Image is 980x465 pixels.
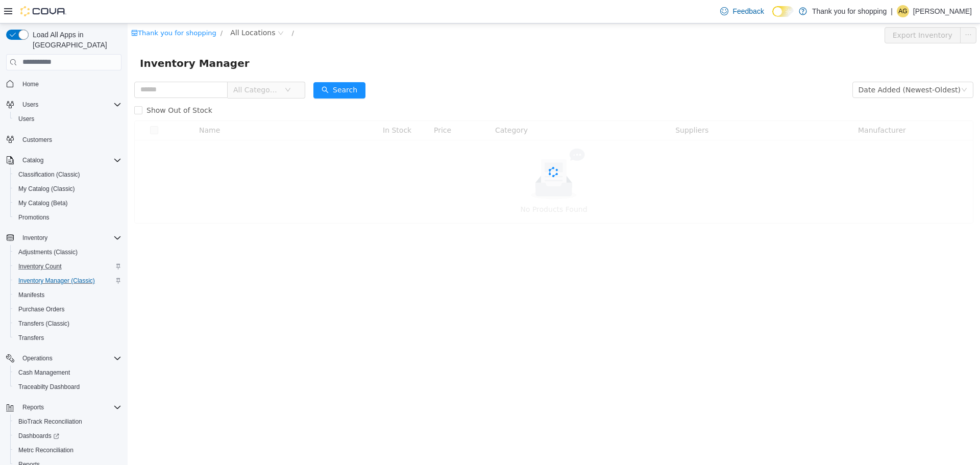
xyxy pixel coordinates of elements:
[2,231,126,245] button: Inventory
[14,444,78,456] a: Metrc Reconciliation
[18,352,121,364] span: Operations
[14,168,84,181] a: Classification (Classic)
[14,332,121,344] span: Transfers
[14,113,38,125] a: Users
[891,5,893,17] p: |
[14,381,121,393] span: Traceabilty Dashboard
[10,167,126,182] button: Classification (Classic)
[14,168,121,181] span: Classification (Classic)
[2,77,126,91] button: Home
[14,197,72,209] a: My Catalog (Beta)
[14,260,66,273] a: Inventory Count
[18,78,121,90] span: Home
[29,30,121,50] span: Load All Apps in [GEOGRAPHIC_DATA]
[18,99,121,111] span: Users
[14,289,121,301] span: Manifests
[18,232,121,244] span: Inventory
[732,6,764,16] span: Feedback
[18,199,68,207] span: My Catalog (Beta)
[14,444,121,456] span: Metrc Reconciliation
[10,259,126,274] button: Inventory Count
[14,332,48,344] a: Transfers
[10,316,126,331] button: Transfers (Classic)
[716,1,768,21] a: Feedback
[14,211,121,224] span: Promotions
[10,245,126,259] button: Adjustments (Classic)
[14,289,48,301] a: Manifests
[18,232,52,244] button: Inventory
[18,99,42,111] button: Users
[15,83,89,91] span: Show Out of Stock
[22,234,47,242] span: Inventory
[18,446,73,454] span: Metrc Reconciliation
[10,196,126,210] button: My Catalog (Beta)
[2,97,126,112] button: Users
[2,153,126,167] button: Catalog
[18,401,121,413] span: Reports
[18,277,95,285] span: Inventory Manager (Classic)
[103,4,148,15] span: All Locations
[18,305,65,313] span: Purchase Orders
[10,443,126,457] button: Metrc Reconciliation
[14,211,54,224] a: Promotions
[18,78,43,90] a: Home
[14,366,121,379] span: Cash Management
[14,246,121,258] span: Adjustments (Classic)
[18,320,69,328] span: Transfers (Classic)
[4,6,10,13] i: icon: shop
[93,6,95,13] span: /
[10,380,126,394] button: Traceabilty Dashboard
[18,154,47,166] button: Catalog
[14,317,121,330] span: Transfers (Classic)
[10,210,126,225] button: Promotions
[2,132,126,147] button: Customers
[834,63,840,70] i: icon: down
[812,5,887,17] p: Thank you for shopping
[10,365,126,380] button: Cash Management
[18,383,80,391] span: Traceabilty Dashboard
[18,213,50,222] span: Promotions
[18,185,75,193] span: My Catalog (Classic)
[22,101,38,109] span: Users
[186,59,238,75] button: icon: searchSearch
[14,415,86,428] a: BioTrack Reconciliation
[10,182,126,196] button: My Catalog (Classic)
[14,197,121,209] span: My Catalog (Beta)
[731,59,833,74] div: Date Added (Newest-Oldest)
[14,275,99,287] a: Inventory Manager (Classic)
[18,418,82,426] span: BioTrack Reconciliation
[12,32,128,48] span: Inventory Manager
[20,6,66,16] img: Cova
[10,288,126,302] button: Manifests
[14,366,74,379] a: Cash Management
[18,170,80,179] span: Classification (Classic)
[14,430,63,442] a: Dashboards
[14,183,121,195] span: My Catalog (Classic)
[18,432,59,440] span: Dashboards
[22,403,44,411] span: Reports
[157,63,163,70] i: icon: down
[10,414,126,429] button: BioTrack Reconciliation
[2,351,126,365] button: Operations
[106,61,152,71] span: All Categories
[14,183,79,195] a: My Catalog (Classic)
[14,260,121,273] span: Inventory Count
[14,113,121,125] span: Users
[10,331,126,345] button: Transfers
[757,4,833,20] button: Export Inventory
[18,134,56,146] a: Customers
[14,303,121,315] span: Purchase Orders
[22,156,43,164] span: Catalog
[14,430,121,442] span: Dashboards
[14,381,84,393] a: Traceabilty Dashboard
[18,352,57,364] button: Operations
[18,115,34,123] span: Users
[14,303,69,315] a: Purchase Orders
[22,80,39,88] span: Home
[897,5,909,17] div: Alejandro Gomez
[10,429,126,443] a: Dashboards
[18,401,48,413] button: Reports
[832,4,849,20] button: icon: ellipsis
[2,400,126,414] button: Reports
